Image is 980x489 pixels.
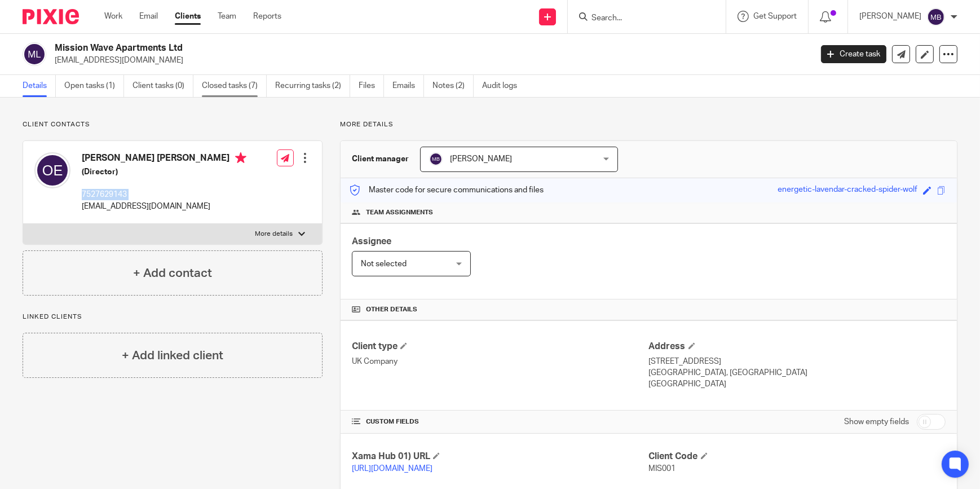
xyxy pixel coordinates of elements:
span: [PERSON_NAME] [450,155,512,163]
span: Other details [366,305,417,314]
div: energetic-lavendar-cracked-spider-wolf [778,184,917,197]
img: svg%3E [23,42,46,66]
h2: Mission Wave Apartments Ltd [55,42,654,54]
p: 7527629143 [82,189,246,200]
a: [URL][DOMAIN_NAME] [352,465,432,473]
p: Client contacts [23,120,323,129]
p: [STREET_ADDRESS] [649,356,946,367]
a: Files [359,75,384,97]
p: [GEOGRAPHIC_DATA] [649,378,946,390]
label: Show empty fields [844,416,909,428]
a: Recurring tasks (2) [275,75,350,97]
span: Team assignments [366,208,433,217]
p: Linked clients [23,312,323,321]
img: svg%3E [34,152,70,188]
a: Email [139,11,158,22]
p: More details [255,230,293,239]
h4: + Add contact [133,265,212,282]
a: Emails [392,75,424,97]
h4: Xama Hub 01) URL [352,451,648,462]
a: Clients [175,11,201,22]
a: Reports [253,11,281,22]
a: Create task [821,45,886,63]
h4: [PERSON_NAME] [PERSON_NAME] [82,152,246,166]
p: More details [340,120,957,129]
a: Work [104,11,122,22]
h3: Client manager [352,153,409,165]
h4: CUSTOM FIELDS [352,417,648,426]
p: UK Company [352,356,648,367]
img: svg%3E [429,152,443,166]
img: Pixie [23,9,79,24]
p: [PERSON_NAME] [859,11,921,22]
h4: Client Code [649,451,946,462]
h4: Address [649,341,946,353]
a: Notes (2) [432,75,474,97]
a: Team [218,11,236,22]
a: Details [23,75,56,97]
p: [EMAIL_ADDRESS][DOMAIN_NAME] [55,55,804,66]
span: Assignee [352,237,391,246]
p: Master code for secure communications and files [349,184,544,196]
a: Closed tasks (7) [202,75,267,97]
span: MIS001 [649,465,676,473]
span: Not selected [361,260,407,268]
p: [GEOGRAPHIC_DATA], [GEOGRAPHIC_DATA] [649,367,946,378]
p: [EMAIL_ADDRESS][DOMAIN_NAME] [82,201,246,212]
img: svg%3E [927,8,945,26]
a: Client tasks (0) [133,75,193,97]
input: Search [590,14,692,24]
h4: + Add linked client [122,347,223,364]
a: Audit logs [482,75,526,97]
h5: (Director) [82,166,246,178]
i: Primary [235,152,246,164]
a: Open tasks (1) [64,75,124,97]
h4: Client type [352,341,648,353]
span: Get Support [753,12,797,20]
